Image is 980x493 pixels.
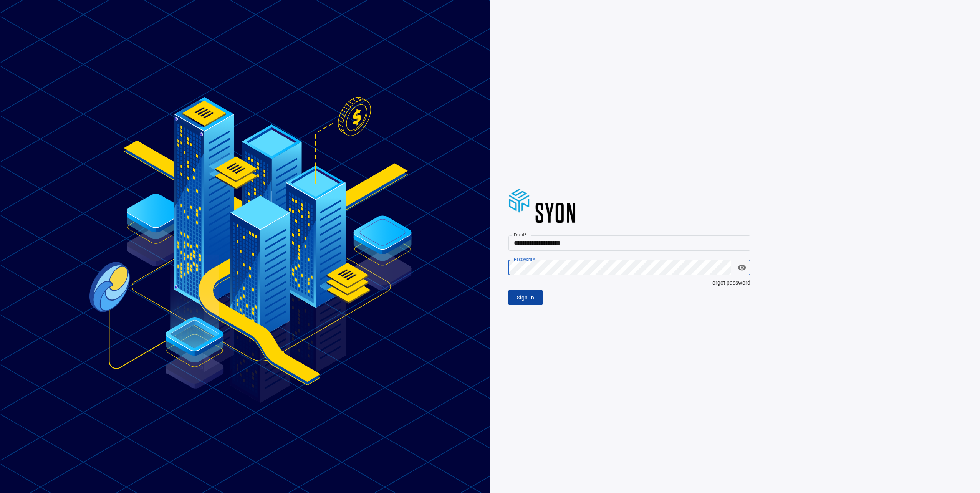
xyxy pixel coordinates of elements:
[508,188,576,226] img: syoncap.png
[508,290,543,306] button: Sign In
[514,256,535,262] label: Password
[734,260,750,275] button: toggle password visibility
[517,293,534,303] span: Sign In
[514,232,526,238] label: Email
[508,278,750,287] span: Forgot password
